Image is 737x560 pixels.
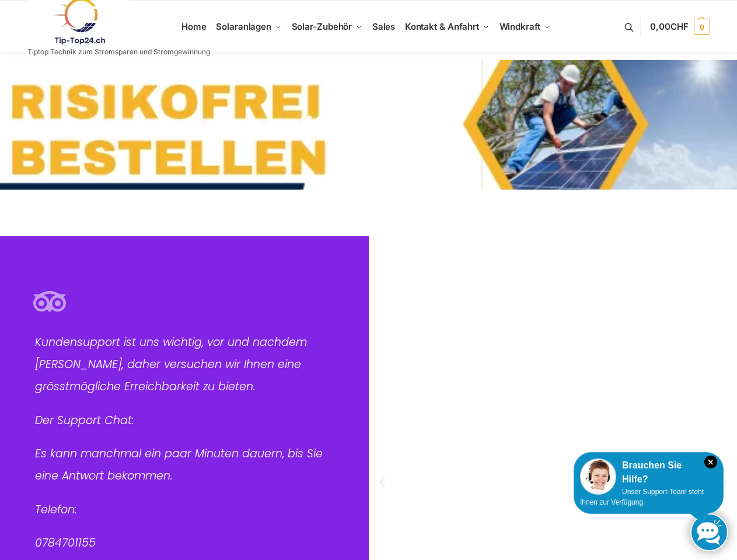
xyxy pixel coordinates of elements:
span: Kontakt & Anfahrt [405,21,479,32]
div: Nächster Slide [717,475,731,489]
div: Vorheriger Slide [375,475,389,489]
p: Tiptop Technik zum Stromsparen und Stromgewinnung [27,48,210,55]
img: Customer service [580,459,616,495]
a: Windkraft [494,1,556,53]
a: Kontakt & Anfahrt [400,1,494,53]
nav: Breadcrumb [27,53,710,83]
span: CHF [670,21,689,32]
a: Solaranlagen [211,1,287,53]
span: Windkraft [500,21,540,32]
a: Solar-Zubehör [287,1,367,53]
span: Solaranlagen [216,21,271,32]
a: Sales [367,1,400,53]
p: Kundensupport ist uns wichtig, vor und nachdem [PERSON_NAME], daher versuchen wir Ihnen eine grös... [35,331,334,398]
span: 0 [694,19,710,35]
i: Schließen [704,456,717,468]
span: Sales [372,21,396,32]
span: Solar-Zubehör [292,21,352,32]
p: Der Support Chat: [35,409,334,432]
p: Telefon: [35,499,334,521]
span: Unser Support-Team steht Ihnen zur Verfügung [580,488,704,506]
div: Brauchen Sie Hilfe? [580,459,717,487]
p: 0784701155 [35,532,334,554]
p: Es kann manchmal ein paar Minuten dauern, bis Sie eine Antwort bekommen. [35,443,334,487]
span: 0,00 [650,21,688,32]
a: 0,00CHF 0 [650,9,710,44]
h2: Kontakt [53,113,684,137]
